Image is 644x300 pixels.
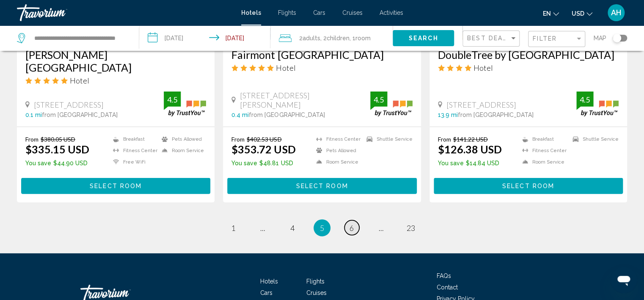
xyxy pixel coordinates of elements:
a: Flights [306,278,325,285]
span: [STREET_ADDRESS] [34,100,104,109]
img: trustyou-badge.svg [576,92,619,117]
span: [STREET_ADDRESS][PERSON_NAME] [240,91,370,109]
span: Select Room [502,183,554,190]
span: en [543,10,551,17]
span: Room [355,35,371,42]
span: From [25,136,39,143]
button: Filter [528,31,585,48]
a: Select Room [21,180,210,189]
span: Select Room [90,183,142,190]
span: FAQs [437,272,451,279]
a: Hotels [241,9,261,16]
img: trustyou-badge.svg [164,92,206,117]
button: Check-in date: Aug 23, 2025 Check-out date: Aug 24, 2025 [139,25,270,51]
button: Select Room [227,178,416,194]
span: 23 [407,223,415,233]
a: Cruises [306,289,327,296]
span: You save [25,160,51,167]
span: 1 [231,223,235,233]
div: 5 star Hotel [231,63,412,72]
a: Fairmont [GEOGRAPHIC_DATA] [231,48,412,61]
span: from [GEOGRAPHIC_DATA] [458,111,534,118]
span: You save [231,160,257,167]
a: [PERSON_NAME][GEOGRAPHIC_DATA] [25,48,206,74]
button: Travelers: 2 adults, 2 children [270,25,393,51]
a: Hotels [260,278,278,285]
span: from [GEOGRAPHIC_DATA] [42,111,118,118]
span: Hotel [473,63,493,72]
div: 4.5 [164,94,181,105]
span: You save [438,160,464,167]
button: Select Room [434,178,623,194]
span: Select Room [296,183,348,190]
p: $14.84 USD [438,160,502,167]
li: Pets Allowed [157,136,206,143]
ins: $353.72 USD [231,143,295,156]
button: Change language [543,7,559,19]
li: Breakfast [518,136,568,143]
span: 2 [299,32,320,44]
button: User Menu [605,4,627,22]
li: Fitness Center [312,136,362,143]
button: Search [393,30,454,46]
a: Select Room [227,180,416,189]
a: Cars [260,289,272,296]
li: Free WiFi [109,158,157,166]
li: Pets Allowed [312,147,362,154]
li: Room Service [518,158,568,166]
p: $48.81 USD [231,160,295,167]
span: from [GEOGRAPHIC_DATA] [249,111,325,118]
ins: $335.15 USD [25,143,89,156]
li: Room Service [312,158,362,166]
span: [STREET_ADDRESS] [446,100,516,109]
mat-select: Sort by [467,35,517,42]
div: 4.5 [370,94,387,105]
span: 13.9 mi [438,111,458,118]
span: Activities [380,9,403,16]
a: Contact [437,284,458,291]
span: ... [260,223,265,233]
span: 4 [290,223,294,233]
del: $402.53 USD [247,136,281,143]
span: ... [379,223,384,233]
span: Map [594,32,606,44]
span: , 1 [350,32,371,44]
li: Fitness Center [518,147,568,154]
del: $380.05 USD [41,136,75,143]
button: Toggle map [606,34,627,42]
a: Travorium [17,4,233,21]
span: Cars [313,9,325,16]
span: , 2 [320,32,350,44]
span: 5 [320,223,324,233]
img: trustyou-badge.svg [370,92,413,117]
span: From [231,136,245,143]
a: Flights [278,9,296,16]
ins: $126.38 USD [438,143,502,156]
ul: Pagination [17,219,627,236]
del: $141.22 USD [453,136,488,143]
span: Hotel [70,76,89,85]
span: Children [327,35,350,42]
a: DoubleTree by [GEOGRAPHIC_DATA] [438,48,619,61]
li: Room Service [157,147,206,154]
li: Breakfast [109,136,157,143]
span: Adults [303,35,320,42]
span: Best Deals [467,35,512,42]
span: From [438,136,451,143]
span: 0.4 mi [231,111,249,118]
a: Select Room [434,180,623,189]
button: Change currency [572,7,592,19]
li: Fitness Center [109,147,157,154]
div: 5 star Hotel [25,76,206,85]
div: 4.5 [576,94,593,105]
span: AH [611,8,621,17]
